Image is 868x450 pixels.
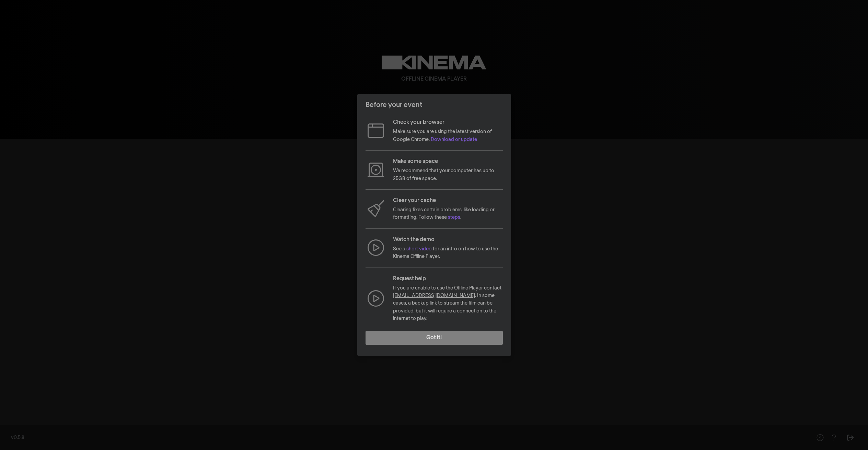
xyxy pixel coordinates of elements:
p: See a for an intro on how to use the Kinema Offline Player. [393,245,503,261]
p: Check your browser [393,118,503,127]
a: Download or update [431,137,477,142]
a: short video [406,247,432,251]
header: Before your event [357,94,511,116]
p: We recommend that your computer has up to 25GB of free space. [393,167,503,182]
a: steps [448,215,460,220]
p: Clearing fixes certain problems, like loading or formatting. Follow these . [393,206,503,222]
p: Watch the demo [393,236,503,244]
p: Request help [393,275,503,283]
p: Make some space [393,157,503,166]
p: If you are unable to use the Offline Player contact . In some cases, a backup link to stream the ... [393,284,503,323]
p: Clear your cache [393,197,503,205]
p: Make sure you are using the latest version of Google Chrome. [393,128,503,143]
button: Got it! [366,331,503,345]
a: [EMAIL_ADDRESS][DOMAIN_NAME] [393,293,475,298]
